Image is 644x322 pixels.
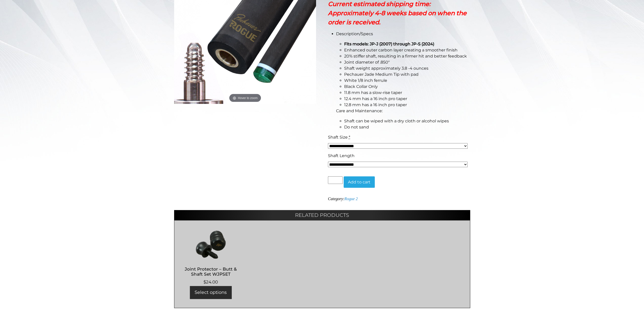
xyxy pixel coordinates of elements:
[344,119,449,123] span: Shaft can be wiped with a dry cloth or alcohol wipes
[336,108,383,113] span: Care and Maintenance:
[203,279,206,285] span: $
[349,135,350,140] abbr: required
[174,210,470,220] h2: Related products
[328,0,467,26] strong: Current estimated shipping time: Approximately 4-8 weeks based on when the order is received.
[344,197,358,201] a: Rogue 2
[344,66,428,71] span: Shaft weight approximately 3.8 -4 ounces
[328,197,358,201] span: Category:
[344,176,375,188] button: Add to cart
[344,90,402,95] span: 11.8 mm has a slow-rise taper
[344,78,387,83] span: White 1/8 inch ferrule
[328,153,355,158] span: Shaft Length
[344,48,458,52] span: Enhanced outer carbon layer creating a smoother finish
[190,286,232,299] a: Select options for “Joint Protector - Butt & Shaft Set WJPSET”
[344,54,467,59] span: 20% stiffer shaft, resulting in a firmer hit and better feedback
[344,102,407,107] span: 12.8 mm has a 16 inch pro taper
[328,176,343,184] input: Product quantity
[344,72,419,77] span: Pechauer Jade Medium Tip with pad
[344,42,434,46] strong: Fits models: JP-J (2007) through JP-S (2024)
[328,135,348,140] span: Shaft Size
[344,96,407,101] span: 12.4 mm has a 16 inch pro taper
[179,229,242,285] a: Joint Protector – Butt & Shaft Set WJPSET $24.00
[344,84,378,89] span: Black Collar Only
[179,264,242,279] h2: Joint Protector – Butt & Shaft Set WJPSET
[344,60,390,65] span: Joint diameter of .850″
[336,31,373,36] span: Description/Specs
[203,279,218,285] bdi: 24.00
[344,125,369,129] span: Do not sand
[179,229,242,260] img: Joint Protector - Butt & Shaft Set WJPSET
